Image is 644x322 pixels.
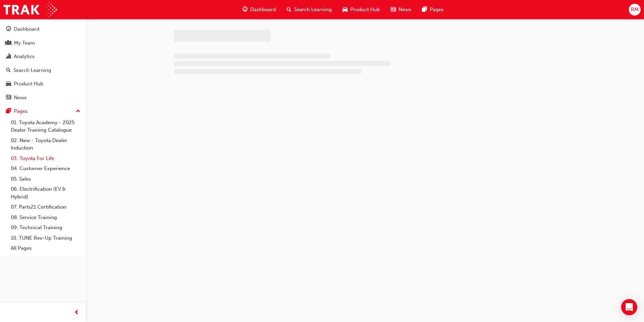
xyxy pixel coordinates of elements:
span: News [398,6,411,14]
a: 06. Electrification (EV & Hybrid) [8,184,83,202]
button: DashboardMy TeamAnalyticsSearch LearningProduct HubNews [3,22,83,105]
a: guage-iconDashboard [237,3,281,17]
div: Search Learning [13,66,51,74]
a: 07. Parts21 Certification [8,202,83,212]
div: Analytics [14,53,35,60]
span: pages-icon [422,5,427,14]
div: Pages [14,107,28,115]
span: pages-icon [6,108,11,114]
img: Trak [3,2,57,17]
a: car-iconProduct Hub [337,3,385,17]
a: 01. Toyota Academy - 2025 Dealer Training Catalogue [8,117,83,135]
a: 03. Toyota For Life [8,153,83,164]
a: News [3,91,83,104]
span: Search Learning [294,6,332,14]
a: Search Learning [3,64,83,77]
a: 04. Customer Experience [8,163,83,174]
a: 10. TUNE Rev-Up Training [8,233,83,243]
a: pages-iconPages [417,3,449,17]
div: Product Hub [14,80,43,88]
a: 08. Service Training [8,212,83,223]
span: guage-icon [243,5,248,14]
div: Open Intercom Messenger [621,299,637,315]
span: up-icon [76,107,80,116]
a: Product Hub [3,78,83,90]
span: guage-icon [6,26,11,32]
a: Dashboard [3,23,83,35]
span: Product Hub [350,6,380,14]
span: search-icon [287,5,291,14]
span: news-icon [6,95,11,101]
a: My Team [3,37,83,49]
button: Pages [3,105,83,117]
span: chart-icon [6,54,11,60]
button: RM [629,4,641,16]
a: 02. New - Toyota Dealer Induction [8,135,83,153]
div: News [14,94,27,102]
span: search-icon [6,68,11,74]
span: car-icon [6,81,11,87]
span: car-icon [343,5,348,14]
span: Dashboard [250,6,276,14]
a: news-iconNews [385,3,417,17]
a: All Pages [8,243,83,253]
span: people-icon [6,40,11,46]
a: Analytics [3,50,83,63]
span: news-icon [391,5,396,14]
span: Pages [430,6,444,14]
a: search-iconSearch Learning [281,3,337,17]
div: My Team [14,39,35,47]
span: RM [631,6,639,14]
a: 09. Technical Training [8,222,83,233]
span: prev-icon [74,308,79,317]
div: Dashboard [14,25,39,33]
a: 05. Sales [8,174,83,184]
